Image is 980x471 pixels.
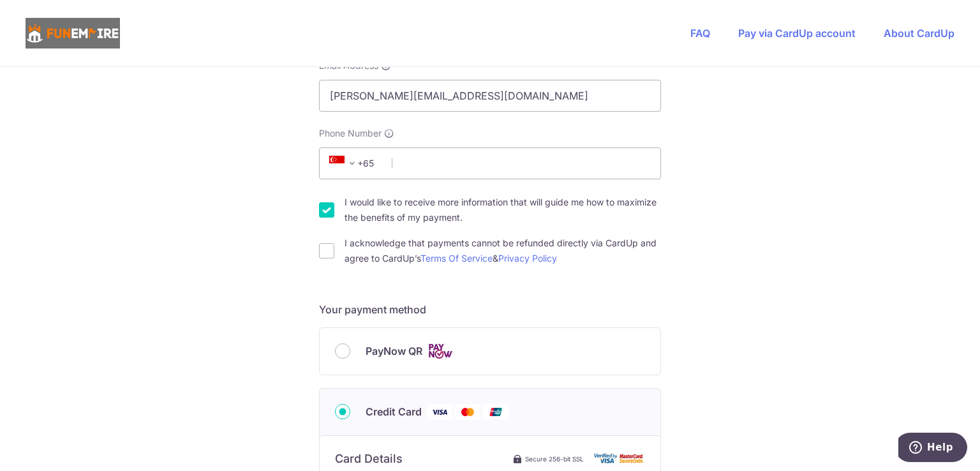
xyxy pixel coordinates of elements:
div: PayNow QR Cards logo [335,343,645,359]
iframe: Opens a widget where you can find more information [898,433,967,465]
a: FAQ [690,27,710,40]
label: I acknowledge that payments cannot be refunded directly via CardUp and agree to CardUp’s & [345,235,661,266]
h5: Your payment method [319,302,661,317]
div: Credit Card Visa Mastercard Union Pay [335,404,645,420]
a: Pay via CardUp account [738,27,856,40]
span: Secure 256-bit SSL [525,454,584,464]
img: Visa [427,404,452,420]
label: I would like to receive more information that will guide me how to maximize the benefits of my pa... [345,195,661,225]
a: Terms Of Service [420,253,493,264]
input: Email address [319,80,661,112]
span: +65 [325,156,383,171]
span: +65 [329,156,360,171]
a: Privacy Policy [498,253,557,264]
img: Mastercard [455,404,480,420]
span: Credit Card [366,404,422,419]
span: PayNow QR [366,343,422,359]
a: About CardUp [884,27,954,40]
img: card secure [594,453,645,464]
img: Cards logo [427,343,453,359]
span: Phone Number [319,127,382,140]
h6: Card Details [335,451,403,467]
img: Union Pay [483,404,509,420]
